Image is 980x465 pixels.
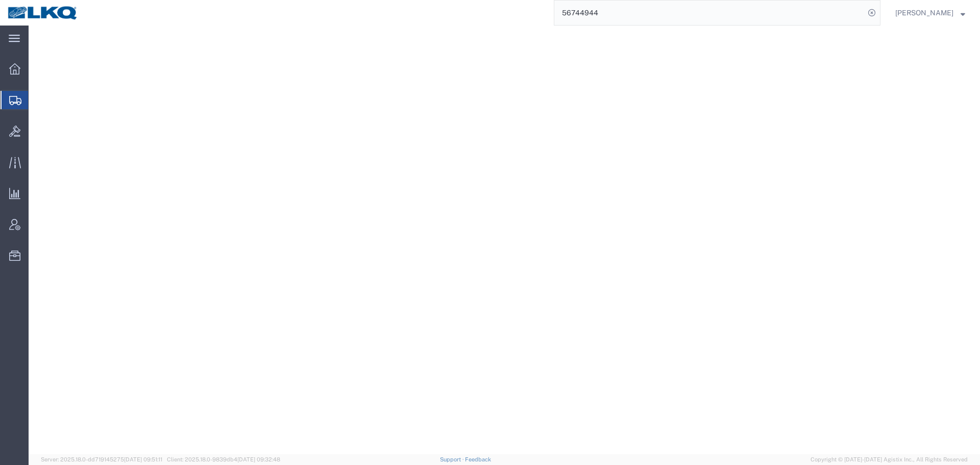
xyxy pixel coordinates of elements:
span: Server: 2025.18.0-dd719145275 [41,456,162,462]
img: logo [7,5,79,20]
input: Search for shipment number, reference number [554,1,865,25]
span: Copyright © [DATE]-[DATE] Agistix Inc., All Rights Reserved [811,455,968,464]
span: [DATE] 09:32:48 [237,456,280,462]
span: Client: 2025.18.0-9839db4 [167,456,280,462]
span: [DATE] 09:51:11 [124,456,162,462]
a: Feedback [465,456,491,462]
button: [PERSON_NAME] [895,7,966,19]
iframe: FS Legacy Container [29,26,980,454]
span: Rajasheker Reddy [895,7,953,18]
a: Support [440,456,465,462]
